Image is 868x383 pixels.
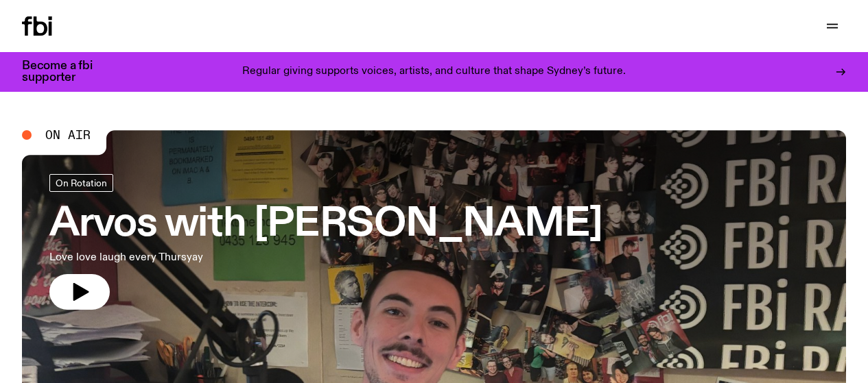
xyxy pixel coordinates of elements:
a: Arvos with [PERSON_NAME]Love love laugh every Thursyay [49,174,602,310]
p: Regular giving supports voices, artists, and culture that shape Sydney’s future. [242,66,626,78]
span: On Air [45,129,91,141]
p: Love love laugh every Thursyay [49,249,401,266]
h3: Arvos with [PERSON_NAME] [49,206,602,244]
span: On Rotation [56,178,107,188]
h3: Become a fbi supporter [22,60,110,84]
a: On Rotation [49,174,113,192]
